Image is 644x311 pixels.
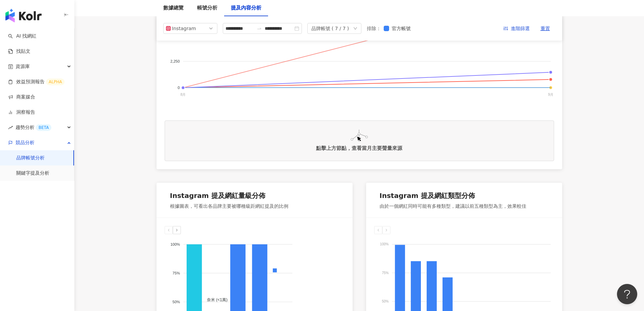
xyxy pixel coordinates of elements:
[180,93,186,96] tspan: 8月
[172,23,194,34] div: Instagram
[353,26,357,30] span: down
[380,243,389,246] tspan: 100%
[498,23,535,34] button: 進階篩選
[541,23,550,34] span: 重置
[8,48,30,55] a: 找貼文
[382,299,388,303] tspan: 50%
[170,59,180,63] tspan: 2,250
[351,130,368,142] img: Empty Image
[16,59,30,74] span: 資源庫
[172,271,180,275] tspan: 75%
[170,191,265,200] div: Instagram 提及網紅量級分佈
[8,33,37,40] a: searchAI 找網紅
[201,297,227,302] span: 奈米 (<1萬)
[36,124,51,131] div: BETA
[8,109,35,116] a: 洞察報告
[163,4,184,12] div: 數據總覽
[380,203,526,210] div: 由於一個網紅同時可能有多種類型，建議以前五種類型為主，效果較佳
[8,94,35,101] a: 商案媒合
[367,25,381,32] label: 排除 ：
[16,135,34,150] span: 競品分析
[170,242,180,246] tspan: 100%
[8,79,65,85] a: 效益預測報告ALPHA
[380,191,475,200] div: Instagram 提及網紅類型分佈
[8,125,13,130] span: rise
[389,25,413,32] span: 官方帳號
[177,86,180,90] tspan: 0
[548,93,553,96] tspan: 9月
[511,23,530,34] span: 進階篩選
[231,4,261,12] div: 提及內容分析
[382,271,388,275] tspan: 75%
[617,284,637,304] iframe: Help Scout Beacon - Open
[197,4,217,12] div: 帳號分析
[170,203,288,210] div: 根據圖表，可看出各品牌主要被哪種級距網紅提及的比例
[16,120,51,135] span: 趨勢分析
[311,23,349,34] div: 品牌帳號 ( 7 / 7 )
[5,9,42,22] img: logo
[172,300,180,304] tspan: 50%
[16,155,45,161] a: 品牌帳號分析
[316,145,402,152] div: 點擊上方節點，查看當月主要聲量來源
[535,23,555,34] button: 重置
[16,170,49,177] a: 關鍵字提及分析
[257,26,262,31] span: swap-right
[257,26,262,31] span: to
